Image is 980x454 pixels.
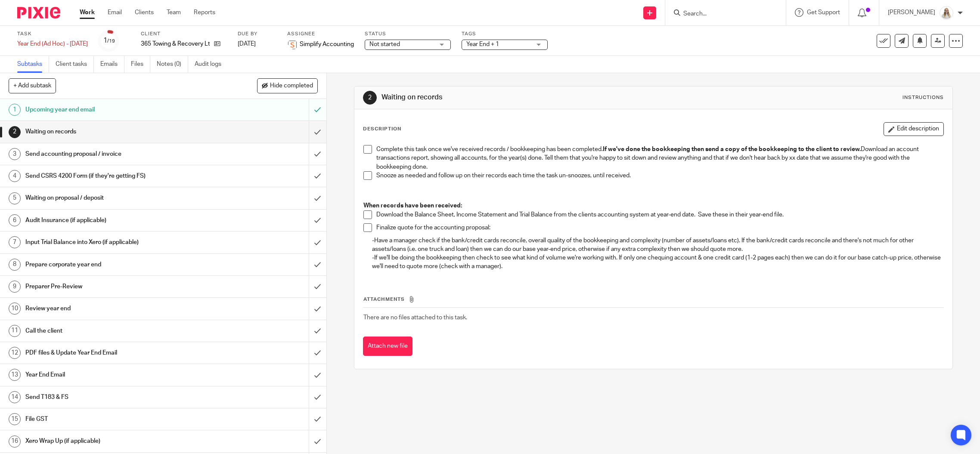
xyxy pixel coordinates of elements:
div: 1 [103,36,115,46]
h1: Waiting on records [25,125,208,138]
h1: Input Trial Balance into Xero (if applicable) [25,236,208,249]
span: Not started [369,41,400,47]
div: 12 [9,347,21,359]
label: Status [365,31,451,37]
div: 3 [9,148,21,160]
div: 9 [9,281,21,293]
h1: Waiting on records [381,93,672,102]
h1: Send T183 & FS [25,391,208,404]
h1: Upcoming year end email [25,103,208,116]
div: 14 [9,391,21,403]
div: 16 [9,435,21,448]
div: 10 [9,303,21,315]
span: Attachments [363,297,405,302]
a: Client tasks [56,56,94,73]
a: Team [167,8,181,17]
h1: Preparer Pre-Review [25,280,208,293]
p: Finalize quote for the accounting proposal: [376,223,943,232]
label: Tags [462,31,548,37]
p: [PERSON_NAME] [888,8,935,17]
h1: Year End Email [25,368,208,381]
h1: Prepare corporate year end [25,258,208,271]
p: -Have a manager check if the bank/credit cards reconcile, overall quality of the bookkeeping and ... [372,236,943,271]
h1: Audit Insurance (if applicable) [25,214,208,227]
div: 13 [9,369,21,381]
div: Instructions [902,94,944,101]
div: 7 [9,236,21,248]
label: Task [17,31,88,37]
h1: Send accounting proposal / invoice [25,148,208,161]
span: Year End + 1 [466,41,499,47]
a: Notes (0) [157,56,188,73]
a: Work [80,8,95,17]
button: + Add subtask [9,78,56,93]
h1: Call the client [25,324,208,337]
div: 8 [9,259,21,271]
img: Screenshot%202023-11-29%20141159.png [287,40,298,50]
small: /19 [107,39,115,43]
h1: PDF files & Update Year End Email [25,346,208,359]
p: Download the Balance Sheet, Income Statement and Trial Balance from the clients accounting system... [376,210,943,219]
div: 2 [9,126,21,138]
button: Attach new file [363,337,412,356]
a: Reports [194,8,215,17]
a: Email [108,8,122,17]
a: Audit logs [195,56,228,73]
h1: Waiting on proposal / deposit [25,191,208,204]
a: Clients [135,8,154,17]
div: 5 [9,192,21,204]
a: Emails [100,56,124,73]
span: There are no files attached to this task. [363,315,467,321]
span: Get Support [807,9,840,15]
label: Assignee [287,31,354,37]
span: Simplify Accounting [300,40,354,49]
div: 11 [9,325,21,337]
h1: File GST [25,413,208,426]
p: Complete this task once we've received records / bookkeeping has been completed. Download an acco... [376,145,943,171]
a: Files [131,56,150,73]
div: 1 [9,104,21,116]
div: Year End (Ad Hoc) - [DATE] [17,40,88,48]
h1: Review year end [25,302,208,315]
p: Description [363,126,401,133]
button: Edit description [884,122,944,136]
div: 2 [363,91,377,105]
div: 4 [9,170,21,182]
h1: Send CSRS 4200 Form (if they're getting FS) [25,170,208,182]
label: Client [141,31,227,37]
div: 15 [9,413,21,425]
input: Search [682,10,760,18]
button: Hide completed [257,78,318,93]
div: Year End (Ad Hoc) - February 2025 [17,40,88,48]
h1: Xero Wrap Up (if applicable) [25,435,208,448]
p: 365 Towing & Recovery Ltd. [141,40,210,48]
strong: If we've done the bookkeeping then send a copy of the bookkeeping to the client to review. [603,146,861,152]
div: 6 [9,214,21,226]
img: Headshot%2011-2024%20white%20background%20square%202.JPG [940,6,953,20]
img: Pixie [17,7,60,19]
strong: When records have been received: [363,203,462,209]
label: Due by [238,31,276,37]
span: Hide completed [270,83,313,90]
p: Snooze as needed and follow up on their records each time the task un-snoozes, until received. [376,171,943,180]
a: Subtasks [17,56,49,73]
span: [DATE] [238,41,256,47]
